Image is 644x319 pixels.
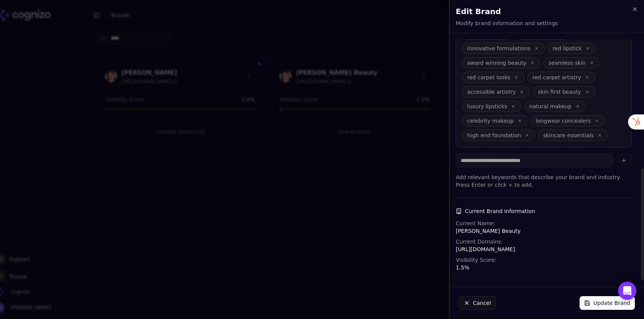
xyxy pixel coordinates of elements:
span: Current Domains: [456,239,503,245]
span: celebrity makeup [467,117,514,125]
span: natural makeup [529,103,572,110]
span: skin first beauty [538,88,581,96]
span: skincare essentials [543,131,594,139]
span: accessible artistry [467,88,516,96]
button: Cancel [459,296,496,310]
span: award winning beauty [467,59,526,67]
span: Current Name: [456,220,495,226]
h2: Edit Brand [456,6,638,17]
p: Modify brand information and settings [456,19,558,27]
h4: Current Brand Information [456,207,632,215]
button: Update Brand [580,296,635,310]
p: [URL][DOMAIN_NAME] [456,245,632,253]
p: Add relevant keywords that describe your brand and industry. Press Enter or click + to add. [456,173,632,189]
span: high end foundation [467,131,521,139]
span: red carpet artistry [532,74,581,81]
span: seamless skin [548,59,586,67]
p: 1.5 % [456,264,632,271]
span: longwear concealers [536,117,591,125]
span: red lipstick [553,45,582,52]
span: red carpet looks [467,74,510,81]
p: [PERSON_NAME] Beauty [456,227,632,235]
span: Visibility Score: [456,257,497,263]
span: luxury lipsticks [467,103,507,110]
span: innovative formulations [467,45,530,52]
